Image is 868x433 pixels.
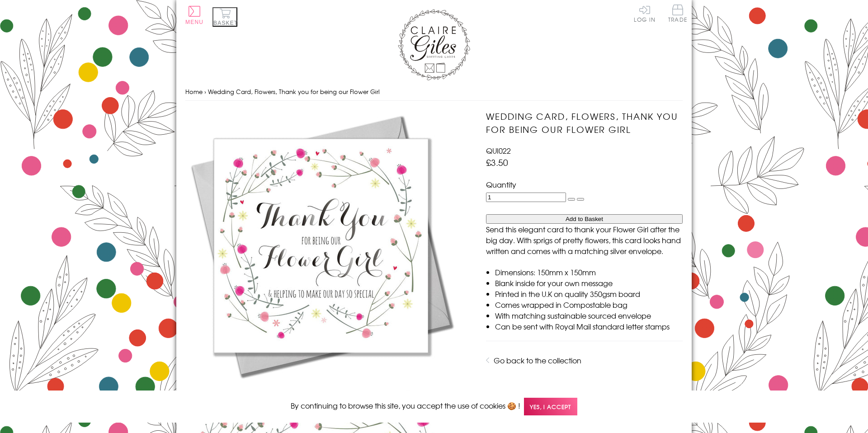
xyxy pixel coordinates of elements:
span: Yes, I accept [524,398,577,415]
button: Basket [212,7,237,27]
a: Trade [668,5,687,24]
li: Comes wrapped in Compostable bag [495,299,683,310]
li: With matching sustainable sourced envelope [495,310,683,321]
h1: Wedding Card, Flowers, Thank you for being our Flower Girl [486,110,683,136]
nav: breadcrumbs [185,83,683,101]
a: Go back to the collection [494,355,581,366]
li: Can be sent with Royal Mail standard letter stamps [495,321,683,332]
button: Menu [185,6,203,25]
span: Wedding Card, Flowers, Thank you for being our Flower Girl [208,87,380,96]
img: Claire Giles Greetings Cards [398,9,470,80]
a: Home [185,87,203,96]
span: Add to Basket [566,216,603,222]
span: £3.50 [486,156,508,169]
span: Trade [668,5,687,22]
img: Wedding Card, Flowers, Thank you for being our Flower Girl [185,110,457,381]
a: Log In [634,5,656,22]
span: › [204,87,206,96]
label: Quantity [486,179,516,190]
li: Printed in the U.K on quality 350gsm board [495,288,683,299]
button: Add to Basket [486,214,683,224]
span: Menu [185,19,203,25]
li: Dimensions: 150mm x 150mm [495,267,683,278]
li: Blank inside for your own message [495,278,683,288]
p: Send this elegant card to thank your Flower Girl after the big day. With sprigs of pretty flowers... [486,224,683,256]
span: QUI022 [486,145,511,156]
